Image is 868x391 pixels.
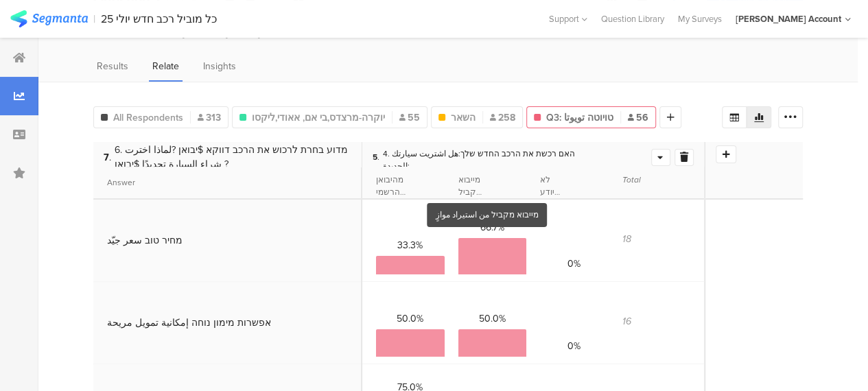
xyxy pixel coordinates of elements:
[113,110,183,125] span: All Respondents
[480,220,504,238] div: 66.7%
[490,110,515,125] span: 258
[97,59,128,73] span: Results
[101,12,217,25] div: כל מוביל רכב חדש יולי 25
[373,151,379,163] span: 5
[622,314,631,332] div: 16
[198,110,221,125] span: 313
[540,174,560,198] section: לא יודע لا أعرف
[594,12,671,25] a: Question Library
[622,174,641,186] span: Total
[376,174,408,198] section: מהיבואן הרשמי من المستورد الرسمي
[671,12,729,25] a: My Surveys
[549,8,587,29] div: Support
[10,10,88,27] img: segmanta logo
[252,110,385,125] span: יוקרה-מרצדס,בי אם, אאודי,ליקסו
[546,110,613,125] span: Q3: טויוטה تويوتا
[93,11,95,27] div: |
[397,311,423,329] div: 50.0%
[383,147,602,167] span: 4. האם רכשת את הרכב החדש שלך:هل اشتريت سيارتك الجديدة:
[458,174,483,198] section: מייבוא מקביל من استيراد موازٍ
[479,311,506,329] div: 50.0%
[397,238,423,256] div: 33.3%
[567,339,580,357] div: 0%
[115,143,351,171] span: 6. מדוע בחרת לרכוש את הרכב דווקא $יבואן ?لماذا اخترت شراء السيارة تحديدًا $יבואן ?
[107,316,271,330] div: אפשרות מימון נוחה إمكانية تمويل مريحة
[377,151,379,163] span: .
[399,110,420,125] span: 55
[152,59,179,73] span: Relate
[736,12,841,25] div: [PERSON_NAME] Account
[107,233,183,248] div: מחיר טוב سعر جيّد
[104,150,111,165] span: 7
[567,257,580,274] div: 0%
[203,59,236,73] span: Insights
[628,110,648,125] span: 56
[435,209,538,221] span: מייבוא מקביל من استيراد موازٍ
[109,150,111,165] span: .
[451,110,476,125] span: השאר
[107,176,135,189] span: Answer
[622,232,631,250] div: 18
